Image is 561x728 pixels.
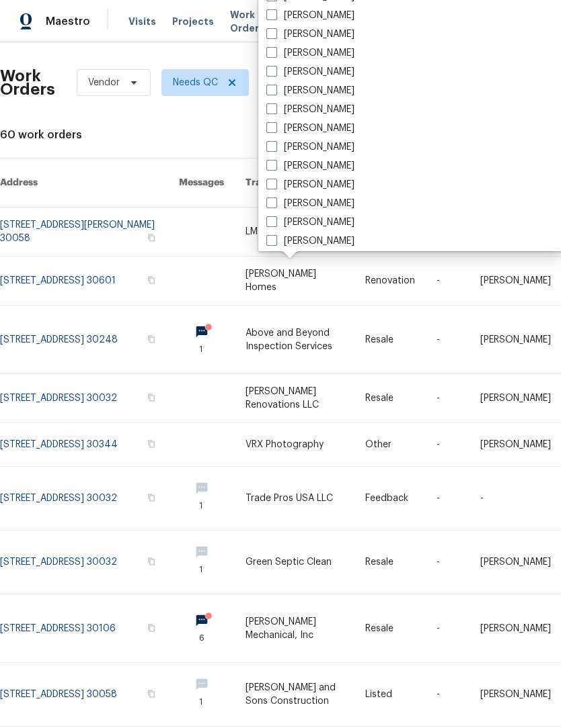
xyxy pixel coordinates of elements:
td: - [426,594,470,663]
td: - [426,257,470,306]
button: Copy Address [145,232,157,244]
td: - [426,467,470,531]
td: [PERSON_NAME] Mechanical, Inc [235,594,354,663]
td: [PERSON_NAME] and Sons Construction [235,663,354,727]
span: Needs QC [173,76,218,89]
button: Copy Address [145,274,157,286]
button: Copy Address [145,555,157,567]
td: Above and Beyond Inspection Services [235,306,354,374]
td: Feedback [354,467,426,531]
span: Vendor [88,76,120,89]
label: [PERSON_NAME] [266,46,354,60]
label: [PERSON_NAME] [266,9,354,22]
td: LM Painting [235,208,354,257]
span: Maestro [46,15,90,28]
button: Copy Address [145,622,157,634]
td: Renovation [354,257,426,306]
label: [PERSON_NAME] [266,178,354,191]
td: - [426,306,470,374]
button: Copy Address [145,688,157,700]
label: [PERSON_NAME] [266,103,354,116]
td: [PERSON_NAME] Homes [235,257,354,306]
td: [PERSON_NAME] Renovations LLC [235,374,354,423]
label: [PERSON_NAME] [266,159,354,173]
td: Resale [354,594,426,663]
label: [PERSON_NAME] [266,140,354,154]
td: Resale [354,374,426,423]
td: - [426,423,470,467]
button: Copy Address [145,392,157,404]
td: Trade Pros USA LLC [235,467,354,531]
label: [PERSON_NAME] [266,65,354,79]
td: Other [354,423,426,467]
td: Resale [354,306,426,374]
button: Copy Address [145,492,157,504]
span: Work Orders [230,8,264,35]
button: Copy Address [145,438,157,450]
td: - [426,531,470,594]
th: Messages [168,158,235,208]
td: Resale [354,531,426,594]
td: - [426,374,470,423]
button: Copy Address [145,333,157,345]
span: Visits [128,15,156,28]
label: [PERSON_NAME] [266,234,354,248]
label: [PERSON_NAME] [266,28,354,41]
td: Listed [354,663,426,727]
label: [PERSON_NAME] [266,197,354,210]
td: VRX Photography [235,423,354,467]
span: Projects [172,15,214,28]
label: [PERSON_NAME] [266,122,354,135]
td: Green Septic Clean [235,531,354,594]
th: Trade Partner [235,158,354,208]
td: - [426,663,470,727]
label: [PERSON_NAME] [266,84,354,97]
label: [PERSON_NAME] [266,216,354,229]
